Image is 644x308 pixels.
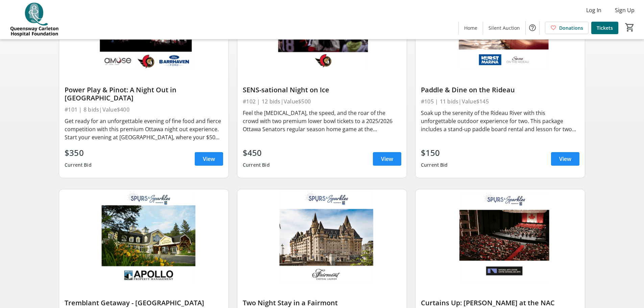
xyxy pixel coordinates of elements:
[65,105,223,114] div: #101 | 8 bids | Value $400
[421,147,448,159] div: $150
[581,5,607,16] button: Log In
[243,109,401,133] div: Feel the [MEDICAL_DATA], the speed, and the roar of the crowd with two premium lower bowl tickets...
[624,21,636,33] button: Cart
[381,155,393,163] span: View
[65,117,223,141] div: Get ready for an unforgettable evening of fine food and fierce competition with this premium Otta...
[545,22,589,34] a: Donations
[459,22,483,34] a: Home
[4,3,64,37] img: QCH Foundation's Logo
[610,5,640,16] button: Sign Up
[65,159,92,171] div: Current Bid
[243,97,401,106] div: #102 | 12 bids | Value $500
[243,159,270,171] div: Current Bid
[421,97,579,106] div: #105 | 11 bids | Value $145
[421,159,448,171] div: Current Bid
[526,21,539,34] button: Help
[243,86,401,94] div: SENS-sational Night on Ice
[237,189,407,285] img: Two Night Stay in a Fairmont Chateau Laurier Gold Room
[559,24,583,31] span: Donations
[591,22,618,34] a: Tickets
[373,152,401,166] a: View
[243,147,270,159] div: $450
[464,24,477,31] span: Home
[421,109,579,133] div: Soak up the serenity of the Rideau River with this unforgettable outdoor experience for two. This...
[488,24,520,31] span: Silent Auction
[586,6,601,14] span: Log In
[65,147,92,159] div: $350
[415,189,585,285] img: Curtains Up: Hahn at the NAC
[615,6,635,14] span: Sign Up
[551,152,579,166] a: View
[559,155,571,163] span: View
[421,86,579,94] div: Paddle & Dine on the Rideau
[483,22,525,34] a: Silent Auction
[597,24,613,31] span: Tickets
[203,155,215,163] span: View
[65,86,223,102] div: Power Play & Pinot: A Night Out in [GEOGRAPHIC_DATA]
[59,189,229,285] img: Tremblant Getaway - Chateau Beauvallon Escape
[421,299,579,307] div: Curtains Up: [PERSON_NAME] at the NAC
[195,152,223,166] a: View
